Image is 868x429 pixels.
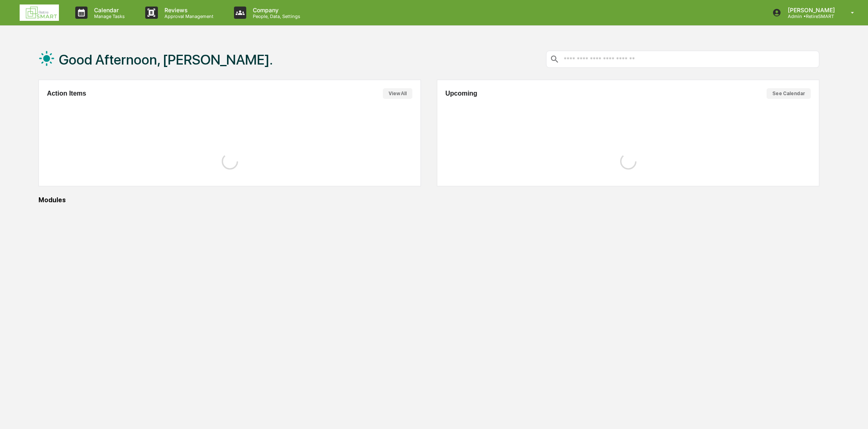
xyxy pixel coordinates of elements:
button: See Calendar [767,88,811,99]
p: People, Data, Settings [246,13,304,19]
h1: Good Afternoon, [PERSON_NAME]. [59,51,273,68]
p: Approval Management [158,13,218,19]
p: Calendar [88,7,129,13]
p: Manage Tasks [88,13,129,19]
div: Modules [38,196,820,204]
img: logo [20,4,59,21]
p: [PERSON_NAME] [781,7,839,13]
button: View All [383,88,412,99]
p: Admin • RetireSMART [781,13,839,19]
h2: Upcoming [445,90,477,97]
p: Company [246,7,304,13]
h2: Action Items [47,90,86,97]
p: Reviews [158,7,218,13]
